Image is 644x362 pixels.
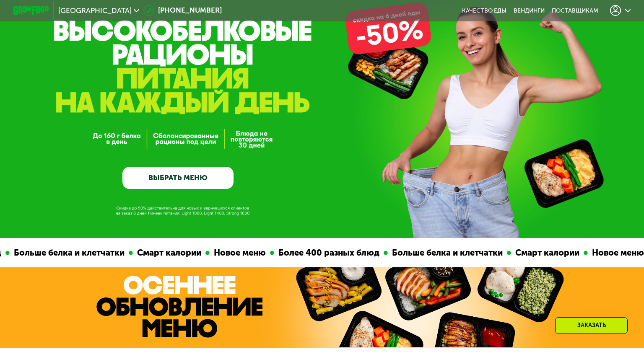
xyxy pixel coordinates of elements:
div: Больше белка и клетчатки [387,246,506,259]
div: Новое меню [209,246,270,259]
div: Более 400 разных блюд [274,246,383,259]
span: [GEOGRAPHIC_DATA] [58,7,132,14]
a: [PHONE_NUMBER] [143,5,221,16]
div: Смарт калории [132,246,205,259]
div: Смарт калории [511,246,583,259]
a: ВЫБРАТЬ МЕНЮ [122,167,234,189]
div: Больше белка и клетчатки [9,246,128,259]
a: Качество еды [462,7,506,14]
a: Вендинги [514,7,545,14]
div: поставщикам [552,7,598,14]
div: Заказать [555,317,628,334]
